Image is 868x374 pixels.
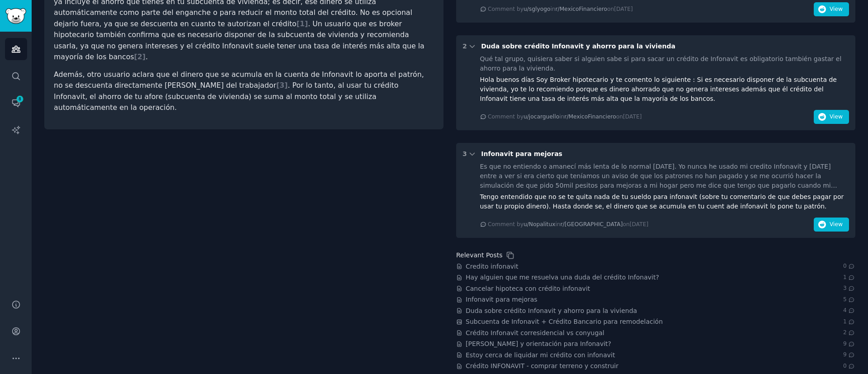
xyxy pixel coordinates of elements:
[488,221,648,229] div: Comment by in on [DATE]
[456,251,502,260] div: Relevant Posts
[16,96,24,102] span: 8
[297,19,308,28] span: [ 1 ]
[843,262,855,270] span: 0
[814,7,849,14] a: View
[843,362,855,370] span: 0
[5,8,26,24] img: GummySearch logo
[134,52,146,61] span: [ 2 ]
[814,218,849,232] button: View
[466,317,663,327] a: Subcuenta de Infonavit + Crédito Bancario para remodelación
[843,318,855,326] span: 1
[488,5,633,14] div: Comment by in on [DATE]
[524,6,550,12] span: u/sglyogo
[814,110,849,124] button: View
[814,223,849,230] a: View
[466,339,611,349] a: [PERSON_NAME] y orientación para Infonavit?
[830,5,843,14] span: View
[462,149,467,159] div: 3
[564,114,616,120] span: r/MexicoFinanciero
[466,295,538,304] a: Infonavit para mejoras
[54,69,434,114] p: Además, otro usuario aclara que el dinero que se acumula en la cuenta de Infonavit lo aporta el p...
[556,6,607,12] span: r/MexicoFinanciero
[843,274,855,282] span: 1
[481,43,675,50] span: Duda sobre crédito Infonavit y ahorro para la vivienda
[814,115,849,122] a: View
[843,284,855,293] span: 3
[462,42,467,51] div: 2
[561,221,623,227] span: r/[GEOGRAPHIC_DATA]
[5,92,27,114] a: 8
[830,221,843,229] span: View
[843,296,855,304] span: 5
[466,284,590,294] a: Cancelar hipoteca con crédito infonavit
[488,113,642,121] div: Comment by in on [DATE]
[276,81,288,90] span: [ 3 ]
[466,361,618,371] a: Crédito INFONAVIT - comprar terreno y construir
[843,329,855,337] span: 2
[480,192,849,211] div: Tengo entendido que no se te quita nada de tu sueldo para infonavit (sobre tu comentario de que d...
[524,114,559,120] span: u/jocarguello
[466,350,615,360] a: Estoy cerca de liquidar mi crédito con infonavit
[480,75,849,104] div: Hola buenos días Soy Broker hipotecario y te comento lo siguiente : Si es necesario disponer de l...
[466,328,604,338] a: Crédito Infonavit corresidencial vs conyugal
[524,221,555,227] span: u/Nopalitux
[466,306,637,316] a: Duda sobre crédito Infonavit y ahorro para la vivienda
[466,273,659,282] a: Hay alguien que me resuelva una duda del crédito Infonavit?
[843,351,855,359] span: 9
[480,162,849,190] div: Es que no entiendo o amanecí más lenta de lo normal [DATE]. Yo nunca he usado mi credito Infonavi...
[481,150,562,157] span: Infonavit para mejoras
[466,262,519,271] a: Credito infonavit
[480,54,849,73] div: Qué tal grupo, quisiera saber si alguien sabe si para sacar un crédito de Infonavit es obligatori...
[843,307,855,315] span: 4
[830,113,843,121] span: View
[843,340,855,348] span: 9
[814,2,849,17] button: View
